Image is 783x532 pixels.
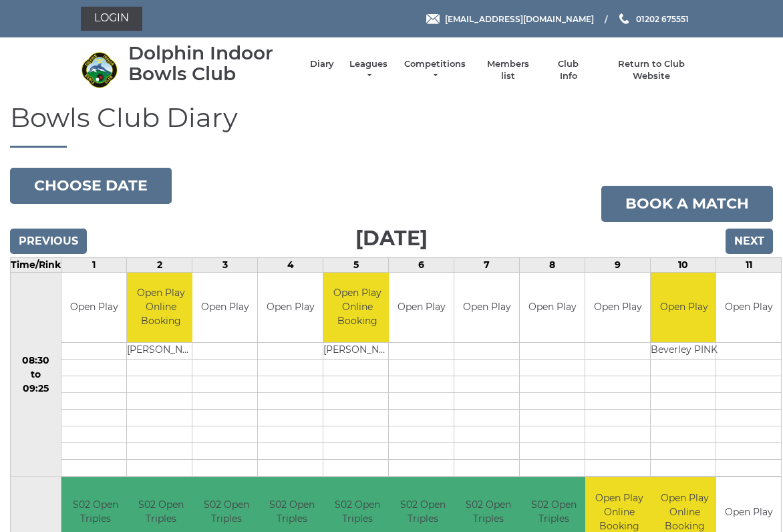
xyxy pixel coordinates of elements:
[426,13,594,25] a: Email [EMAIL_ADDRESS][DOMAIN_NAME]
[323,343,391,360] td: [PERSON_NAME]
[585,273,650,343] td: Open Play
[426,14,440,24] img: Email
[480,58,535,82] a: Members list
[347,58,389,82] a: Leagues
[651,257,716,272] td: 10
[11,257,61,272] td: Time/Rink
[601,186,773,222] a: Book a match
[323,257,389,272] td: 5
[389,257,454,272] td: 6
[61,257,127,272] td: 1
[61,273,126,343] td: Open Play
[651,273,718,343] td: Open Play
[403,58,467,82] a: Competitions
[323,273,391,343] td: Open Play Online Booking
[258,273,323,343] td: Open Play
[10,229,87,254] input: Previous
[585,257,651,272] td: 9
[520,273,585,343] td: Open Play
[192,257,258,272] td: 3
[192,273,257,343] td: Open Play
[258,257,323,272] td: 4
[81,51,118,88] img: Dolphin Indoor Bowls Club
[716,273,781,343] td: Open Play
[520,257,585,272] td: 8
[549,58,588,82] a: Club Info
[454,257,520,272] td: 7
[10,168,172,204] button: Choose date
[726,229,773,254] input: Next
[389,273,454,343] td: Open Play
[617,13,689,25] a: Phone us 01202 675551
[651,343,718,360] td: Beverley PINK
[310,58,334,70] a: Diary
[128,43,297,84] div: Dolphin Indoor Bowls Club
[10,103,773,148] h1: Bowls Club Diary
[619,13,629,24] img: Phone us
[81,7,142,31] a: Login
[127,343,194,360] td: [PERSON_NAME]
[601,58,702,82] a: Return to Club Website
[454,273,519,343] td: Open Play
[11,272,61,477] td: 08:30 to 09:25
[127,273,194,343] td: Open Play Online Booking
[716,257,782,272] td: 11
[445,13,594,23] span: [EMAIL_ADDRESS][DOMAIN_NAME]
[636,13,689,23] span: 01202 675551
[127,257,192,272] td: 2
